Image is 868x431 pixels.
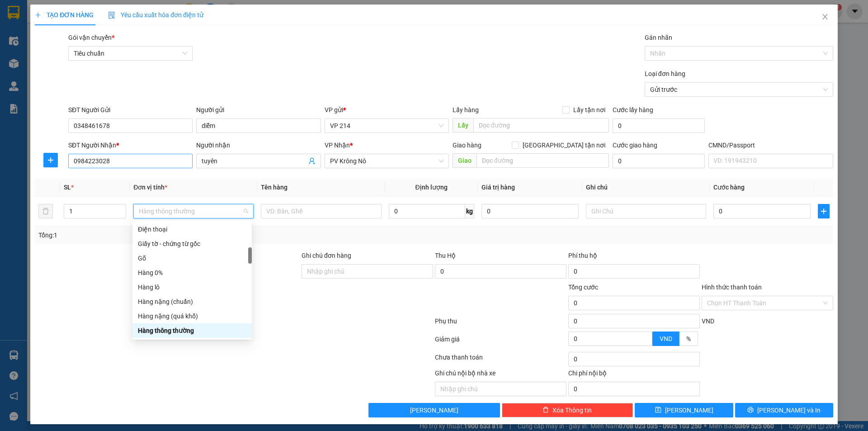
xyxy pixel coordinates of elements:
span: plus [818,208,829,215]
div: SĐT Người Nhận [68,140,193,150]
input: VD: Bàn, Ghế [261,204,381,218]
span: Nơi nhận: [69,63,84,76]
div: Người gửi [196,105,321,115]
span: VP 214 [330,119,443,133]
button: plus [43,153,58,167]
button: [PERSON_NAME] [368,403,500,417]
div: Hàng nặng (chuẩn) [138,297,246,307]
span: Thu Hộ [435,252,456,259]
div: CMND/Passport [708,140,833,150]
label: Hình thức thanh toán [702,284,762,291]
div: Hàng 0% [132,265,252,280]
div: Hàng nặng (chuẩn) [132,294,252,309]
input: Ghi chú đơn hàng [302,264,433,279]
input: Cước giao hàng [613,154,705,168]
label: Ghi chú đơn hàng [302,252,351,259]
span: [PERSON_NAME] và In [757,405,821,415]
div: Tổng: 1 [38,230,335,240]
span: VND [702,317,714,325]
span: Giá trị hàng [481,184,515,191]
div: Hàng thông thường [138,326,246,336]
span: save [655,407,661,414]
span: % [686,335,691,342]
span: VND [660,335,672,342]
span: plus [35,12,41,18]
span: [GEOGRAPHIC_DATA] tận nơi [519,140,609,150]
div: Ghi chú nội bộ nhà xe [435,368,566,382]
span: Giao hàng [453,142,481,149]
th: Ghi chú [582,179,710,196]
div: Hàng lô [138,282,246,292]
input: Nhập ghi chú [435,382,566,396]
span: 11:20:28 [DATE] [86,41,127,47]
div: Chưa thanh toán [434,352,567,368]
div: Người nhận [196,140,321,150]
span: Đơn vị tính [133,184,167,191]
input: Cước lấy hàng [613,118,705,133]
span: VP Nhận [325,142,350,149]
span: plus [44,156,57,164]
div: Chi phí nội bộ [568,368,700,382]
button: plus [818,204,830,218]
input: Dọc đường [476,153,609,168]
div: Hàng thông thường [132,323,252,338]
div: Giấy tờ - chứng từ gốc [138,239,246,249]
span: kg [465,204,474,218]
strong: BIÊN NHẬN GỬI HÀNG HOÁ [31,54,105,61]
input: Ghi Chú [586,204,706,218]
span: 21408250620 [88,34,127,41]
span: PV Đắk Mil [91,63,113,68]
div: Phí thu hộ [568,251,700,264]
span: close [821,13,829,20]
span: [PERSON_NAME] [410,405,458,415]
span: Lấy hàng [453,106,479,114]
div: Hàng nặng (quá khổ) [132,309,252,323]
label: Gán nhãn [645,34,672,41]
label: Cước giao hàng [613,142,657,149]
span: Giao [453,153,476,168]
span: Gửi trước [650,83,828,96]
button: printer[PERSON_NAME] và In [735,403,833,417]
span: Tiêu chuẩn [74,47,187,60]
span: TẠO ĐƠN HÀNG [35,11,94,19]
div: VP gửi [325,105,449,115]
div: Gỗ [132,251,252,265]
span: PV Krông Nô [330,154,443,168]
input: Dọc đường [473,118,609,133]
span: Định lượng [415,184,448,191]
span: SL [64,184,71,191]
div: Hàng lô [132,280,252,294]
div: Điện thoại [138,224,246,234]
input: 0 [481,204,579,218]
label: Cước lấy hàng [613,106,653,114]
div: Phụ thu [434,316,567,332]
span: Gói vận chuyển [68,34,114,41]
span: Lấy [453,118,473,133]
img: icon [108,12,115,19]
div: Giảm giá [434,334,567,350]
label: Loại đơn hàng [645,70,685,77]
span: printer [747,407,754,414]
span: Xóa Thông tin [552,405,592,415]
div: Giấy tờ - chứng từ gốc [132,237,252,251]
div: Hàng nặng (quá khổ) [138,311,246,321]
div: SĐT Người Gửi [68,105,193,115]
span: Tên hàng [261,184,288,191]
span: delete [542,407,549,414]
strong: CÔNG TY TNHH [GEOGRAPHIC_DATA] 214 QL13 - P.26 - Q.BÌNH THẠNH - TP HCM 1900888606 [24,14,73,48]
span: [PERSON_NAME] [665,405,713,415]
div: Điện thoại [132,222,252,237]
button: delete [38,204,53,218]
span: Nơi gửi: [9,63,19,76]
span: user-add [308,157,316,165]
button: deleteXóa Thông tin [502,403,633,417]
div: Hàng 0% [138,268,246,278]
img: logo [9,20,21,43]
span: Lấy tận nơi [570,105,609,115]
span: Yêu cầu xuất hóa đơn điện tử [108,11,203,19]
span: Tổng cước [568,284,598,291]
button: save[PERSON_NAME] [635,403,733,417]
span: Cước hàng [713,184,745,191]
div: Gỗ [138,253,246,263]
span: Hàng thông thường [139,204,248,218]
